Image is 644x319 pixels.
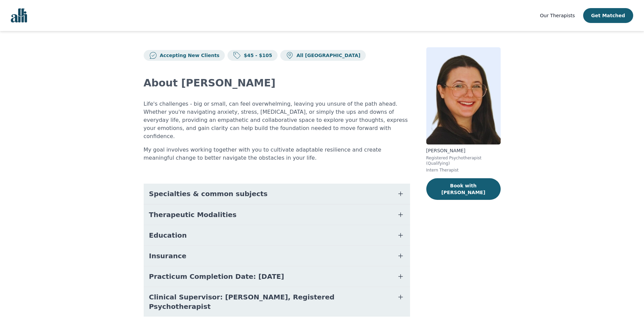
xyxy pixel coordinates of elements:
[144,225,410,245] button: Education
[144,287,410,317] button: Clinical Supervisor: [PERSON_NAME], Registered Psychotherapist
[540,11,575,20] a: Our Therapists
[426,147,501,154] p: [PERSON_NAME]
[426,178,501,200] button: Book with [PERSON_NAME]
[149,189,268,198] span: Specialties & common subjects
[149,251,187,261] span: Insurance
[144,77,410,89] h2: About [PERSON_NAME]
[144,100,410,140] p: Life's challenges - big or small, can feel overwhelming, leaving you unsure of the path ahead. Wh...
[144,246,410,266] button: Insurance
[144,266,410,287] button: Practicum Completion Date: [DATE]
[426,155,501,166] p: Registered Psychotherapist (Qualifying)
[157,52,220,59] p: Accepting New Clients
[149,210,237,219] span: Therapeutic Modalities
[426,167,501,173] p: Intern Therapist
[144,184,410,204] button: Specialties & common subjects
[144,146,410,162] p: My goal involves working together with you to cultivate adaptable resilience and create meaningfu...
[583,8,633,23] button: Get Matched
[540,13,575,18] span: Our Therapists
[149,231,187,240] span: Education
[11,8,27,23] img: alli logo
[426,47,501,144] img: Sarah_Wild
[241,52,272,59] p: $45 - $105
[149,272,284,281] span: Practicum Completion Date: [DATE]
[149,292,388,311] span: Clinical Supervisor: [PERSON_NAME], Registered Psychotherapist
[144,205,410,225] button: Therapeutic Modalities
[294,52,360,59] p: All [GEOGRAPHIC_DATA]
